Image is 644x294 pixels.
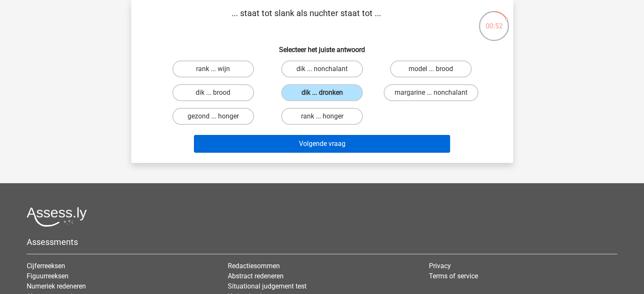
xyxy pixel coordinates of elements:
[172,108,254,125] label: gezond ... honger
[390,60,472,77] label: model ... brood
[228,272,284,280] a: Abstract redeneren
[194,135,450,153] button: Volgende vraag
[145,7,468,32] p: ... staat tot slank als nuchter staat tot ...
[478,10,510,31] div: 00:52
[228,282,307,290] a: Situational judgement test
[429,262,451,270] a: Privacy
[384,84,478,101] label: margarine ... nonchalant
[281,60,363,77] label: dik ... nonchalant
[172,60,254,77] label: rank ... wijn
[27,282,86,290] a: Numeriek redeneren
[27,207,87,227] img: Assessly logo
[429,272,478,280] a: Terms of service
[27,262,65,270] a: Cijferreeksen
[145,39,500,54] h6: Selecteer het juiste antwoord
[281,108,363,125] label: rank ... honger
[281,84,363,101] label: dik ... dronken
[27,237,617,247] h5: Assessments
[172,84,254,101] label: dik ... brood
[228,262,280,270] a: Redactiesommen
[27,272,69,280] a: Figuurreeksen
